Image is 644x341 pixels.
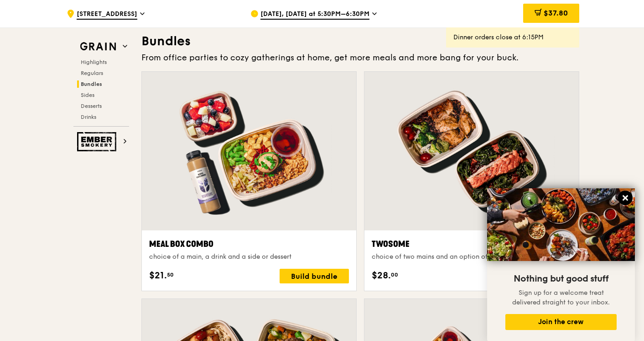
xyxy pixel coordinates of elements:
[260,10,369,20] span: [DATE], [DATE] at 5:30PM–6:30PM
[81,114,96,120] span: Drinks
[167,271,174,278] span: 50
[149,238,349,250] div: Meal Box Combo
[391,271,398,278] span: 00
[618,191,633,205] button: Close
[149,269,167,282] span: $21.
[505,314,617,330] button: Join the crew
[372,269,391,282] span: $28.
[81,70,103,76] span: Regulars
[81,59,107,65] span: Highlights
[487,188,635,261] img: DSC07876-Edit02-Large.jpeg
[280,269,349,283] div: Build bundle
[141,33,579,49] h3: Bundles
[149,252,349,261] div: choice of a main, a drink and a side or dessert
[141,51,579,64] div: From office parties to cozy gatherings at home, get more meals and more bang for your buck.
[81,103,102,109] span: Desserts
[77,38,119,55] img: Grain web logo
[81,81,102,87] span: Bundles
[77,10,137,20] span: [STREET_ADDRESS]
[514,273,608,284] span: Nothing but good stuff
[453,33,572,42] div: Dinner orders close at 6:15PM
[544,9,568,17] span: $37.80
[372,252,571,261] div: choice of two mains and an option of drinks, desserts and sides
[77,132,119,151] img: Ember Smokery web logo
[372,238,571,250] div: Twosome
[512,289,610,306] span: Sign up for a welcome treat delivered straight to your inbox.
[81,92,94,98] span: Sides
